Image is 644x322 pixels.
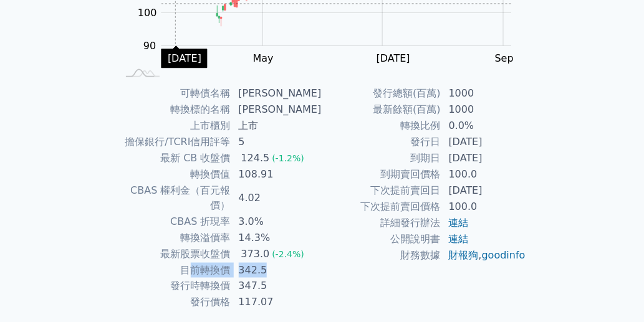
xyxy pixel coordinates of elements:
td: [DATE] [441,182,527,199]
td: 下次提前賣回日 [322,182,441,199]
td: 最新 CB 收盤價 [118,150,231,166]
td: 發行總額(百萬) [322,85,441,102]
td: 100.0 [441,166,527,182]
td: 上市櫃別 [118,118,231,134]
td: [DATE] [441,150,527,166]
a: 財報狗 [449,249,479,261]
td: 347.5 [231,278,322,295]
tspan: 90 [143,40,156,52]
td: 公開說明書 [322,231,441,247]
td: 3.0% [231,214,322,230]
td: 1000 [441,102,527,118]
tspan: 100 [138,7,157,19]
td: 100.0 [441,199,527,215]
td: [DATE] [441,134,527,150]
div: 373.0 [239,247,272,262]
td: 5 [231,134,322,150]
td: 14.3% [231,230,322,246]
td: 發行價格 [118,295,231,311]
td: 財務數據 [322,247,441,263]
span: (-2.4%) [272,249,304,259]
td: CBAS 折現率 [118,214,231,230]
span: (-1.2%) [272,153,304,163]
tspan: Sep [495,52,514,64]
td: 117.07 [231,295,322,311]
td: 到期賣回價格 [322,166,441,182]
td: 發行日 [322,134,441,150]
a: 連結 [449,217,469,229]
td: 轉換溢價率 [118,230,231,246]
td: 最新股票收盤價 [118,246,231,262]
td: , [441,247,527,263]
td: 目前轉換價 [118,262,231,278]
td: CBAS 權利金（百元報價） [118,182,231,214]
td: 轉換價值 [118,166,231,182]
a: 連結 [449,233,469,245]
td: 0.0% [441,118,527,134]
td: 4.02 [231,182,322,214]
td: 最新餘額(百萬) [322,102,441,118]
td: 上市 [231,118,322,134]
tspan: [DATE] [377,52,410,64]
td: 可轉債名稱 [118,85,231,102]
td: 詳細發行辦法 [322,215,441,231]
td: [PERSON_NAME] [231,102,322,118]
td: 下次提前賣回價格 [322,199,441,215]
td: 342.5 [231,262,322,278]
a: goodinfo [482,249,526,261]
td: 轉換比例 [322,118,441,134]
td: 轉換標的名稱 [118,102,231,118]
td: 發行時轉換價 [118,278,231,295]
td: 1000 [441,85,527,102]
td: 到期日 [322,150,441,166]
td: 108.91 [231,166,322,182]
td: [PERSON_NAME] [231,85,322,102]
div: 124.5 [239,151,272,166]
tspan: May [253,52,274,64]
td: 擔保銀行/TCRI信用評等 [118,134,231,150]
